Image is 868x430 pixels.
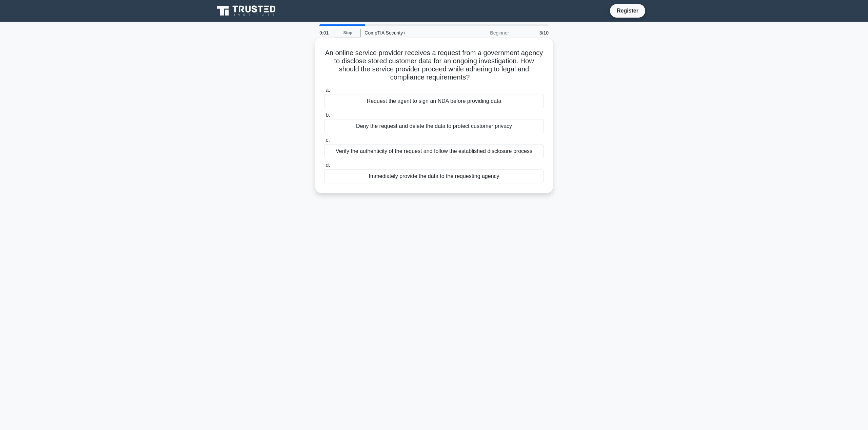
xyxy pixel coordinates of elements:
[360,26,454,40] div: CompTIA Security+
[324,169,544,183] div: Immediately provide the data to the requesting agency
[315,26,335,40] div: 9:01
[323,49,545,82] h5: An online service provider receives a request from a government agency to disclose stored custome...
[613,6,643,15] a: Register
[325,87,330,93] span: a.
[325,162,330,168] span: d.
[513,26,553,40] div: 3/10
[324,119,544,133] div: Deny the request and delete the data to protect customer privacy
[325,137,330,143] span: c.
[335,29,360,37] a: Stop
[324,144,544,158] div: Verify the authenticity of the request and follow the established disclosure process
[324,94,544,108] div: Request the agent to sign an NDA before providing data
[325,112,330,118] span: b.
[454,26,513,40] div: Beginner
